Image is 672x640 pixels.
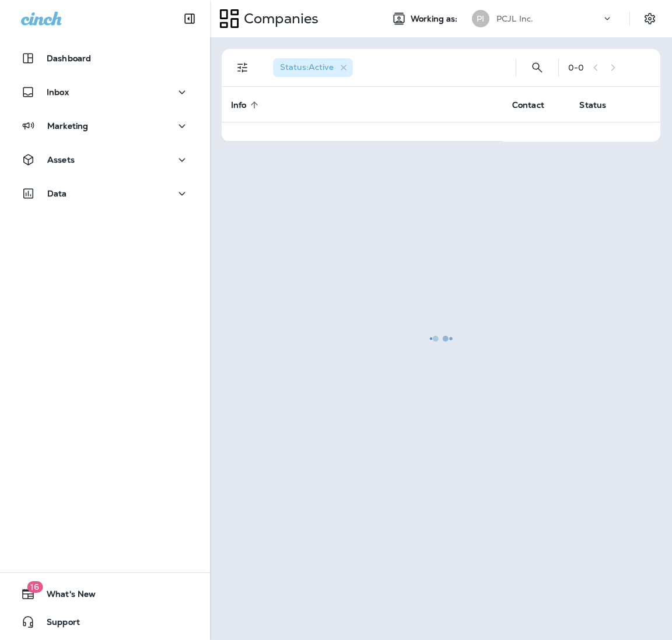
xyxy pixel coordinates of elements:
p: Data [47,189,67,198]
button: Collapse Sidebar [173,7,206,30]
p: Companies [239,10,318,27]
button: Dashboard [12,47,198,70]
p: PCJL Inc. [496,14,533,23]
p: Dashboard [47,54,91,63]
span: Working as: [411,14,460,24]
p: Marketing [47,121,88,131]
button: Inbox [12,80,198,104]
button: 16What's New [12,582,198,606]
span: Support [35,617,80,631]
button: Support [12,610,198,634]
button: Marketing [12,114,198,138]
p: Assets [47,155,75,164]
p: Inbox [47,87,69,97]
button: Settings [639,8,660,29]
span: What's New [35,589,96,603]
button: Assets [12,148,198,171]
span: 16 [27,581,43,593]
button: Data [12,182,198,205]
div: PI [472,10,489,27]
